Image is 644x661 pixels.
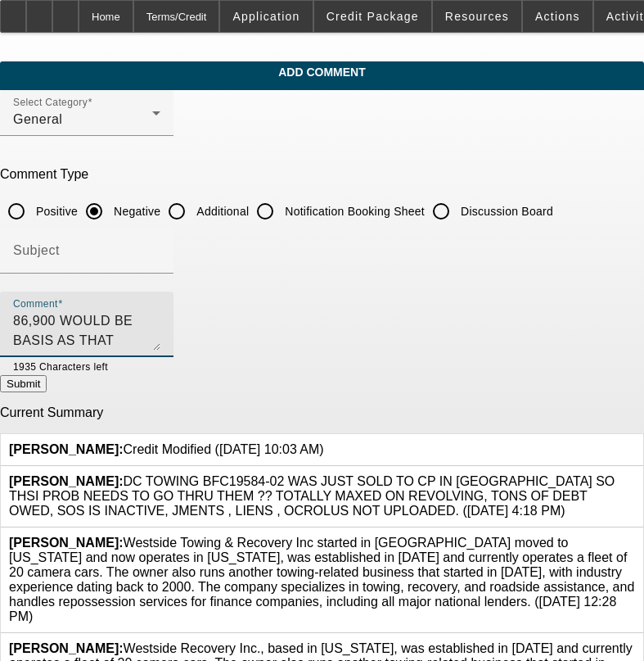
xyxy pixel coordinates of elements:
[9,442,324,456] span: Credit Modified ([DATE] 10:03 AM)
[220,1,312,32] button: Application
[13,112,62,126] span: General
[193,203,249,220] label: Additional
[281,203,425,220] label: Notification Booking Sheet
[13,97,88,108] mat-label: Select Category
[232,10,299,23] span: Application
[314,1,431,32] button: Credit Package
[445,10,509,23] span: Resources
[9,641,124,655] b: [PERSON_NAME]:
[433,1,521,32] button: Resources
[327,10,419,23] span: Credit Package
[13,299,58,310] mat-label: Comment
[523,1,592,32] button: Actions
[535,10,580,23] span: Actions
[13,243,60,257] mat-label: Subject
[12,66,632,79] span: Add Comment
[457,203,553,220] label: Discussion Board
[110,203,160,220] label: Negative
[9,474,124,488] b: [PERSON_NAME]:
[9,536,634,623] span: Westside Towing & Recovery Inc started in [GEOGRAPHIC_DATA] moved to [US_STATE] and now operates ...
[33,203,78,220] label: Positive
[13,357,108,375] mat-hint: 1935 Characters left
[9,536,124,550] b: [PERSON_NAME]:
[9,442,124,456] b: [PERSON_NAME]:
[9,474,615,518] span: DC TOWING BFC19584-02 WAS JUST SOLD TO CP IN [GEOGRAPHIC_DATA] SO THSI PROB NEEDS TO GO THRU THEM...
